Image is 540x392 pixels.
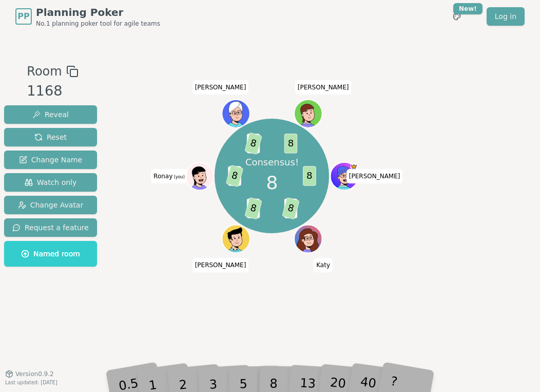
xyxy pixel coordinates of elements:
span: Click to change your name [192,258,249,272]
span: Change Avatar [18,200,84,210]
a: PPPlanning PokerNo.1 planning poker tool for agile teams [15,5,160,28]
span: PP [17,10,29,23]
button: Change Avatar [4,196,97,214]
span: 8 [244,133,262,155]
button: Reveal [4,105,97,124]
span: Reset [34,132,67,142]
span: 8 [244,197,262,219]
span: (you) [172,175,185,179]
span: 8 [266,169,278,196]
span: Click to change your name [295,80,352,94]
button: Watch only [4,173,97,192]
span: 8 [303,166,316,185]
span: 8 [225,165,243,187]
span: Request a feature [12,222,89,233]
p: Consensus! [245,156,298,169]
button: Version0.9.2 [5,370,54,378]
span: Click to change your name [192,80,249,94]
span: Click to change your name [346,169,403,183]
div: New! [453,3,483,14]
span: Click to change your name [151,169,187,183]
div: 1168 [27,81,78,102]
button: Request a feature [4,218,97,237]
span: Planning Poker [36,5,160,20]
span: No.1 planning poker tool for agile teams [36,20,160,28]
button: Change Name [4,151,97,169]
span: Room [27,62,62,81]
span: Last updated: [DATE] [5,380,57,385]
span: Change Name [19,155,82,165]
button: Click to change your avatar [186,163,213,189]
span: Click to change your name [314,258,333,272]
span: Version 0.9.2 [15,370,54,378]
span: Reveal [32,109,69,120]
button: Reset [4,128,97,146]
span: jimmy is the host [350,163,357,170]
span: Named room [21,249,80,259]
button: New! [448,7,466,26]
span: Watch only [25,177,77,188]
button: Named room [4,241,97,267]
span: 8 [284,134,297,153]
span: 8 [282,197,299,219]
a: Log in [487,7,525,26]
